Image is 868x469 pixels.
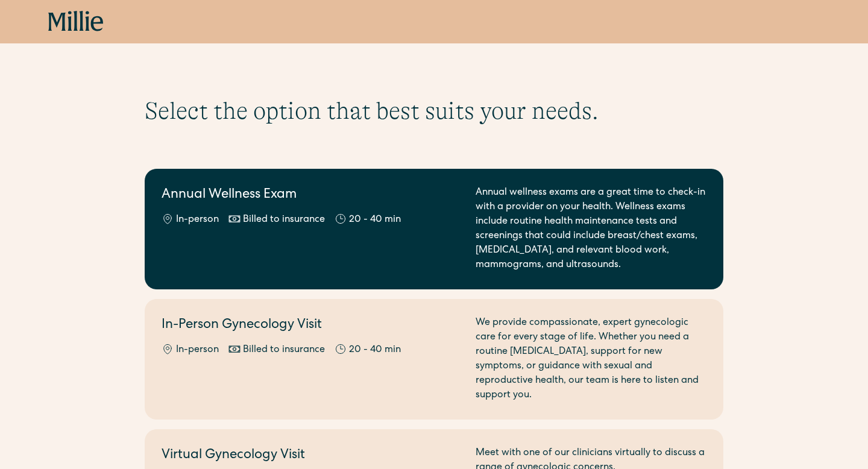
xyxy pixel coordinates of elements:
[349,343,401,357] div: 20 - 40 min
[476,186,706,272] div: Annual wellness exams are a great time to check-in with a provider on your health. Wellness exams...
[145,169,723,289] a: Annual Wellness ExamIn-personBilled to insurance20 - 40 minAnnual wellness exams are a great time...
[145,299,723,420] a: In-Person Gynecology VisitIn-personBilled to insurance20 - 40 minWe provide compassionate, expert...
[349,213,401,227] div: 20 - 40 min
[476,316,706,403] div: We provide compassionate, expert gynecologic care for every stage of life. Whether you need a rou...
[162,446,461,466] h2: Virtual Gynecology Visit
[243,343,325,357] div: Billed to insurance
[243,213,325,227] div: Billed to insurance
[176,213,219,227] div: In-person
[162,316,461,336] h2: In-Person Gynecology Visit
[145,96,723,125] h1: Select the option that best suits your needs.
[176,343,219,357] div: In-person
[162,186,461,206] h2: Annual Wellness Exam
